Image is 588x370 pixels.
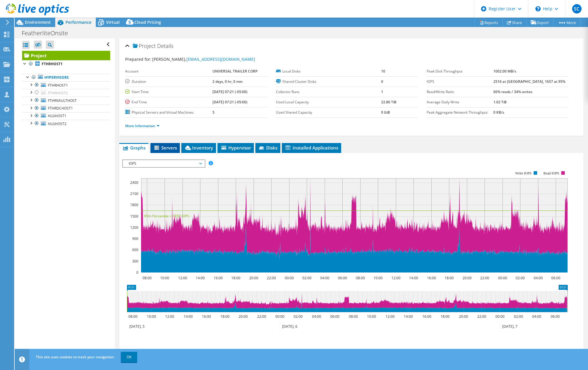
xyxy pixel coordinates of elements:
text: 12:00 [178,275,187,280]
text: 20:00 [463,275,472,280]
text: 06:00 [330,314,339,319]
text: 00:00 [495,314,505,319]
b: 1002.00 MB/s [493,69,516,74]
label: Start Time [125,89,212,95]
text: 0 [136,270,138,275]
label: IOPS [427,79,493,85]
text: 1200 [130,225,138,230]
text: 600 [132,247,138,252]
label: Average Daily Write [427,99,493,105]
text: 16:00 [214,275,223,280]
text: 1500 [130,214,138,219]
text: 22:00 [480,275,489,280]
b: 10 [381,69,385,74]
b: UNIVERSAL TRAILER CORP [212,69,257,74]
text: 00:00 [275,314,284,319]
b: FTHRHOST1 [42,61,63,66]
label: End Time [125,99,212,105]
b: 2 days, 0 hr, 0 min [212,79,243,84]
text: 18:00 [440,314,450,319]
span: IOPS [126,160,201,167]
text: 06:00 [338,275,347,280]
text: 18:00 [220,314,229,319]
text: 00:00 [498,275,507,280]
span: SC [572,4,582,14]
text: 1800 [130,202,138,207]
span: Servers [153,145,177,151]
text: 14:00 [196,275,205,280]
text: 18:00 [445,275,454,280]
text: 08:00 [143,275,152,280]
a: FTHRHOST2 [22,89,110,97]
text: 04:00 [534,275,543,280]
a: More [553,18,581,27]
span: Virtual [106,19,120,25]
b: 22.86 TiB [381,100,396,105]
span: Hypervisor [220,145,251,151]
span: FTHRHOST1 [48,83,68,88]
text: 16:00 [202,314,211,319]
span: FTHRVAULTHOST [48,98,77,103]
span: This site uses cookies to track your navigation. [36,354,115,359]
text: 16:00 [427,275,436,280]
span: FTHRDCHOST1 [48,106,73,111]
b: [DATE] 07:21 (-05:00) [212,89,247,94]
text: 02:00 [302,275,311,280]
span: Installed Applications [285,145,338,151]
text: 08:00 [349,314,358,319]
svg: \n [535,6,541,11]
span: Graphs [122,145,145,151]
text: 00:00 [285,275,294,280]
span: Project [133,43,156,49]
text: 06:00 [551,275,560,280]
a: Export [526,18,554,27]
b: 0 KB/s [493,110,504,115]
text: 10:00 [367,314,376,319]
a: Hypervisors [22,74,110,81]
a: HLGHOST1 [22,112,110,120]
label: Prepared for: [125,56,151,62]
text: 20:00 [239,314,248,319]
span: Disks [258,145,277,151]
label: Peak Aggregate Network Throughput [427,110,493,115]
a: FTHRHOST1 [22,81,110,89]
b: 1.02 TiB [493,100,507,105]
text: 22:00 [477,314,486,319]
text: 10:00 [373,275,383,280]
text: 22:00 [267,275,276,280]
text: Read IOPS [544,171,559,175]
a: FTHRVAULTHOST [22,97,110,104]
b: 2516 at [GEOGRAPHIC_DATA], 1657 at 95% [493,79,565,84]
text: 14:00 [409,275,418,280]
text: 22:00 [257,314,266,319]
label: Shared Cluster Disks [276,79,381,85]
span: FTHRHOST2 [48,90,68,95]
text: 20:00 [459,314,468,319]
label: Physical Servers and Virtual Machines [125,110,212,115]
text: 14:00 [184,314,193,319]
label: Collector Runs [276,89,381,95]
span: Environment [25,19,51,25]
a: Share [502,18,527,27]
a: HLGHOST2 [22,120,110,127]
text: 02:00 [516,275,525,280]
text: 12:00 [391,275,401,280]
text: 04:00 [312,314,321,319]
a: Reports [475,18,503,27]
a: Project [22,51,110,60]
b: 0 GiB [381,110,390,115]
text: 02:00 [294,314,303,319]
text: 06:00 [551,314,560,319]
text: 2100 [130,191,138,196]
text: 04:00 [532,314,541,319]
span: [PERSON_NAME], [152,56,255,62]
text: 10:00 [160,275,169,280]
text: 02:00 [514,314,523,319]
b: [DATE] 07:21 (-05:00) [212,100,247,105]
text: 12:00 [386,314,395,319]
b: 66% reads / 34% writes [493,89,532,94]
h1: FeatherliteOnsite [19,30,77,36]
b: 5 [212,110,215,115]
text: 12:00 [165,314,174,319]
text: 08:00 [128,314,138,319]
